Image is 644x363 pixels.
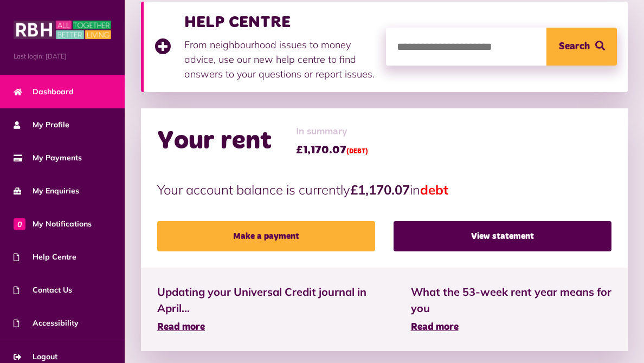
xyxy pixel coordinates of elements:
a: Make a payment [157,221,375,251]
span: In summary [296,125,368,139]
h3: HELP CENTRE [184,12,375,32]
span: My Enquiries [14,185,79,197]
span: My Payments [14,152,82,164]
p: Your account balance is currently in [157,180,611,199]
span: (DEBT) [346,148,368,155]
span: Accessibility [14,317,79,329]
a: What the 53-week rent year means for you Read more [411,284,611,335]
span: Read more [411,322,459,332]
a: Updating your Universal Credit journal in April... Read more [157,284,378,335]
p: From neighbourhood issues to money advice, use our new help centre to find answers to your questi... [184,37,375,81]
span: 0 [14,218,25,230]
span: Help Centre [14,251,76,263]
span: debt [420,181,448,198]
span: What the 53-week rent year means for you [411,284,611,316]
span: My Profile [14,119,69,131]
span: Last login: [DATE] [14,51,111,61]
span: Read more [157,322,205,332]
span: Dashboard [14,86,74,98]
span: £1,170.07 [296,142,368,158]
span: Updating your Universal Credit journal in April... [157,284,378,316]
h2: Your rent [157,126,272,157]
strong: £1,170.07 [350,181,410,198]
button: Search [546,28,617,66]
span: Contact Us [14,284,72,296]
span: Logout [14,351,57,362]
a: View statement [394,221,611,251]
span: Search [559,28,590,66]
span: My Notifications [14,218,92,230]
img: MyRBH [14,19,111,41]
